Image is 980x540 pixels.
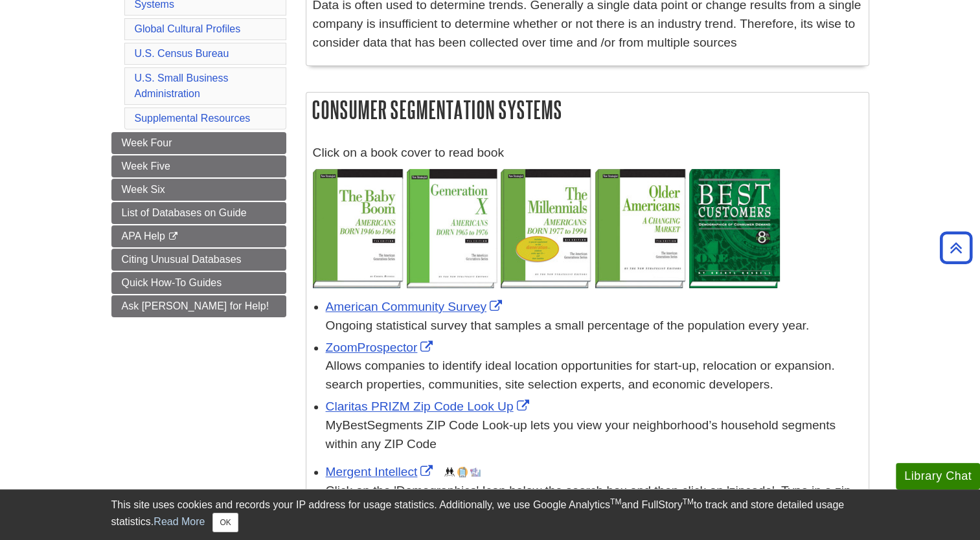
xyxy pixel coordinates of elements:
[407,169,497,288] img: Generation X: Americans Born 1965 to 1976
[111,225,286,247] a: APA Help
[326,317,862,335] div: Ongoing statistical survey that samples a small percentage of the population every year.
[457,467,468,477] img: Company Information
[111,295,286,317] a: Ask [PERSON_NAME] for Help!
[154,516,205,527] a: Read More
[111,272,286,294] a: Quick How-To Guides
[122,207,247,218] span: List of Databases on Guide
[326,300,505,313] a: Link opens in new window
[313,169,404,288] img: The Baby Boom: Americans Born 1946 to 1964
[689,169,780,288] img: Best Customers: Demographics of Consumer Demand
[168,232,179,241] i: This link opens in a new window
[111,179,286,201] a: Week Six
[122,137,172,148] span: Week Four
[111,155,286,177] a: Week Five
[326,357,862,394] div: Allows companies to identify ideal location opportunities for start-up, relocation or expansion. ...
[122,277,222,288] span: Quick How-To Guides
[122,184,165,195] span: Week Six
[470,467,481,477] img: Industry Report
[326,465,437,478] a: Link opens in new window
[122,300,269,311] span: Ask [PERSON_NAME] for Help!
[313,144,862,163] p: Click on a book cover to read book
[135,73,229,99] a: U.S. Small Business Administration
[135,23,241,34] a: Global Cultural Profiles
[306,93,869,127] h2: Consumer Segmentation Systems
[326,399,532,413] a: Link opens in new window
[111,497,869,532] div: This site uses cookies and records your IP address for usage statistics. Additionally, we use Goo...
[610,497,621,506] sup: TM
[111,249,286,271] a: Citing Unusual Databases
[444,467,455,477] img: Demographics
[326,416,862,454] div: MyBestSegments ZIP Code Look-up lets you view your neighborhood’s household segments within any Z...
[122,231,165,242] span: APA Help
[896,463,980,489] button: Library Chat
[135,113,251,124] a: Supplemental Resources
[122,254,242,265] span: Citing Unusual Databases
[212,513,238,532] button: Close
[135,48,229,59] a: U.S. Census Bureau
[326,482,862,537] div: Click on the 'Demographics' Icon below the search box and then click on 'zipcode'. Type in a zip ...
[122,161,170,172] span: Week Five
[595,169,686,288] img: Older Americans: A Changing Market
[683,497,694,506] sup: TM
[326,341,437,354] a: Link opens in new window
[501,169,591,288] img: The Millennials: Americans Born 1977 to 1994
[935,239,977,256] a: Back to Top
[111,132,286,154] a: Week Four
[111,202,286,224] a: List of Databases on Guide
